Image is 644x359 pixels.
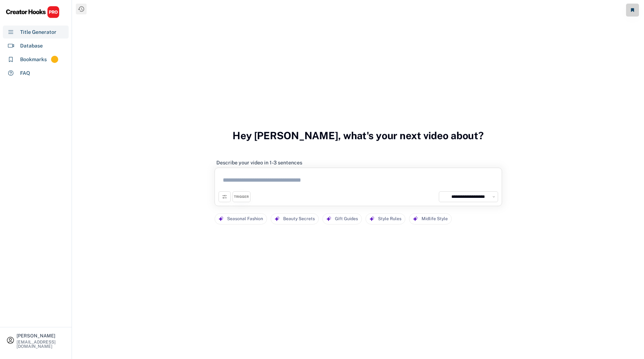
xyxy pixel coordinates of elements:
[234,195,249,199] div: TRIGGER
[17,333,65,338] div: [PERSON_NAME]
[441,194,447,200] img: yH5BAEAAAAALAAAAAABAAEAAAIBRAA7
[422,214,448,224] div: Midlife Style
[283,214,315,224] div: Beauty Secrets
[378,214,401,224] div: Style Rules
[216,159,302,166] div: Describe your video in 1-3 sentences
[6,6,60,18] img: CHPRO%20Logo.svg
[227,214,263,224] div: Seasonal Fashion
[233,122,484,149] h3: Hey [PERSON_NAME], what's your next video about?
[20,56,47,63] div: Bookmarks
[20,69,30,77] div: FAQ
[17,340,65,349] div: [EMAIL_ADDRESS][DOMAIN_NAME]
[335,214,358,224] div: Gift Guides
[20,28,56,36] div: Title Generator
[20,42,43,50] div: Database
